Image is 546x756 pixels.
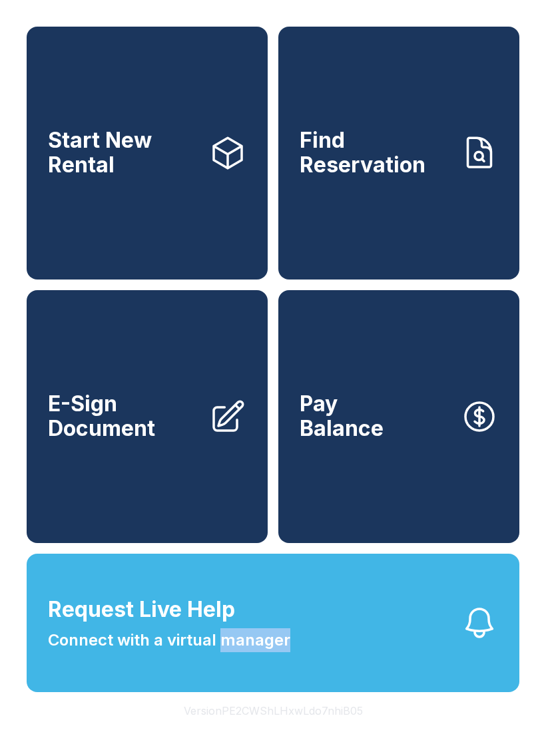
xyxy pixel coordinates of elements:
[48,628,290,652] span: Connect with a virtual manager
[300,128,450,177] span: Find Reservation
[48,128,198,177] span: Start New Rental
[27,27,268,280] a: Start New Rental
[27,554,519,692] button: Request Live HelpConnect with a virtual manager
[48,392,198,441] span: E-Sign Document
[27,290,268,543] a: E-Sign Document
[300,392,384,441] span: Pay Balance
[278,290,519,543] a: PayBalance
[48,594,235,626] span: Request Live Help
[173,692,374,729] button: VersionPE2CWShLHxwLdo7nhiB05
[278,27,519,280] a: Find Reservation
